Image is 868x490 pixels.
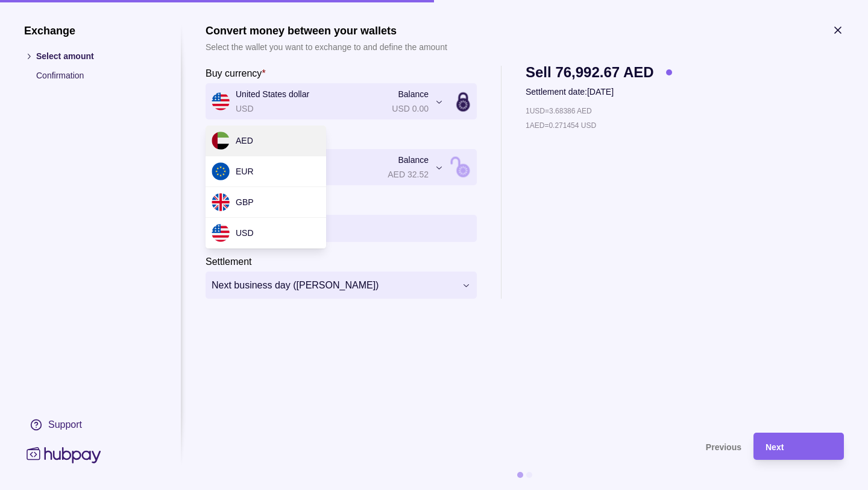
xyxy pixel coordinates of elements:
span: AED [236,136,253,145]
img: gb [212,193,230,211]
span: USD [236,228,254,238]
span: EUR [236,167,254,176]
img: eu [212,162,230,180]
img: ae [212,132,230,150]
span: GBP [236,197,254,207]
img: us [212,224,230,242]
